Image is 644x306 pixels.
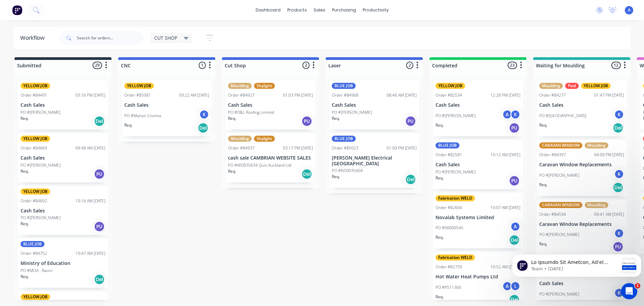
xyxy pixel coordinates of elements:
div: Moulding [539,83,563,89]
p: Req. [228,168,236,174]
p: Req. [436,294,444,300]
div: 10:52 AM [DATE] [490,264,520,270]
div: Order #84397 [539,152,566,158]
div: Del [613,123,623,133]
p: Req. [228,115,236,122]
p: PO #NS0035604 [332,168,363,174]
p: [PERSON_NAME] Electrical [GEOGRAPHIC_DATA] [332,155,417,167]
div: PU [301,116,312,127]
div: K [199,109,209,120]
div: Order #85023 [332,145,358,151]
p: Caravan Window Replacements [539,222,624,227]
p: Cash Sales [332,102,417,108]
div: MouldingSkylightOrder #8493703:17 PM [DATE]cash sale CAMBRIAN WEBSITE SALESPO #WEB35634 Quix Auck... [225,133,316,182]
div: YELLOW JOBOrder #8253412:28 PM [DATE]Cash SalesPO #[PERSON_NAME]AKReq.PU [433,80,523,136]
div: YELLOW JOB [21,136,50,142]
p: Cash Sales [21,155,105,161]
div: K [614,169,624,179]
div: Order #84491 [21,92,47,98]
p: Novalab Systems Limited [436,215,520,220]
div: 01:09 PM [DATE] [387,145,417,151]
div: BLUE JOB [332,83,356,89]
div: A [502,109,512,120]
div: Order #84927 [228,92,255,98]
div: Del [509,294,520,305]
p: PO #WEB35634 Quix Auckland Ltd [228,162,291,168]
p: PO #[GEOGRAPHIC_DATA] [539,113,586,119]
div: MouldingPaidYELLOW JOBOrder #8427701:47 PM [DATE]Cash SalesPO #[GEOGRAPHIC_DATA]KReq.Del [537,80,627,136]
input: Search for orders... [77,31,143,45]
div: purchasing [329,5,359,15]
p: PO #[PERSON_NAME] [539,172,579,178]
div: 04:09 PM [DATE] [594,152,624,158]
div: Del [301,169,312,179]
div: 09:48 AM [DATE] [75,145,105,151]
p: Req. [436,234,444,240]
span: A [628,7,631,13]
div: YELLOW JOB [581,83,611,89]
div: Fabrication WELDOrder #8260410:07 AM [DATE]Novalab Systems LimitedPO #00000545AReq.Del [433,193,523,249]
p: PO #[PERSON_NAME] [539,291,579,297]
div: BLUE JOBOrder #8258110:12 AM [DATE]Cash SalesPO #[PERSON_NAME]Req.PU [433,140,523,189]
div: 10:12 AM [DATE] [490,152,520,158]
div: YELLOW JOBOrder #8466909:48 AM [DATE]Cash SalesPO #[PERSON_NAME]Req.PU [18,133,108,182]
p: Req. [21,168,29,174]
div: Del [509,235,520,245]
p: PO #PS11360 [436,284,461,291]
iframe: Intercom notifications message [509,241,644,288]
div: productivity [359,5,392,15]
p: Req. [21,274,29,280]
div: BLUE JOB [21,241,44,247]
div: 08:46 AM [DATE] [387,92,417,98]
span: 1 [635,283,640,288]
div: K [510,109,520,120]
p: PO #[PERSON_NAME] [21,109,61,115]
p: Cash Sales [436,162,520,168]
p: PO #[PERSON_NAME] [21,215,61,221]
a: dashboard [252,5,284,15]
p: Cash Sales [124,102,209,108]
div: Fabrication WELD [436,195,475,201]
div: Del [613,182,623,193]
div: Skylight [254,136,275,142]
div: K [614,228,624,238]
div: Del [198,123,208,133]
div: K [614,288,624,298]
div: Order #82581 [436,152,462,158]
p: Caravan Window Replacements [539,162,624,168]
p: PO #[PERSON_NAME] [21,162,61,168]
div: 03:16 PM [DATE] [75,92,105,98]
div: 09:22 AM [DATE] [179,92,209,98]
div: A [502,281,512,291]
div: Order #84752 [21,250,47,257]
div: PU [509,123,520,133]
div: Moulding [228,83,252,89]
p: PO #[PERSON_NAME] [436,113,476,119]
div: BLUE JOB [332,136,356,142]
div: Order #82730 [436,264,462,270]
p: Cash Sales [228,102,313,108]
div: Moulding [228,136,252,142]
div: 01:47 PM [DATE] [594,92,624,98]
div: YELLOW JOB [21,294,50,300]
div: PU [509,175,520,186]
p: Req. [21,221,29,227]
div: Order #84968 [332,92,358,98]
div: 03:17 PM [DATE] [283,145,313,151]
div: Order #84594 [539,211,566,217]
div: Moulding [585,142,608,148]
div: Order #84937 [228,145,255,151]
div: products [284,5,310,15]
div: Moulding [585,202,608,208]
div: YELLOW JOB [124,83,154,89]
div: BLUE JOBOrder #8502301:09 PM [DATE][PERSON_NAME] Electrical [GEOGRAPHIC_DATA]PO #NS0035604Req.Del [329,133,419,188]
div: YELLOW JOB [21,83,50,89]
p: Req. [436,175,444,181]
div: Del [94,274,105,285]
p: PO #MOA - Ravini [21,268,53,274]
div: 01:03 PM [DATE] [283,92,313,98]
div: CARAVAN WINDOWMouldingOrder #8439704:09 PM [DATE]Caravan Window ReplacementsPO #[PERSON_NAME]KReq... [537,140,627,196]
p: Req. [21,115,29,122]
div: YELLOW JOB [21,189,50,195]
